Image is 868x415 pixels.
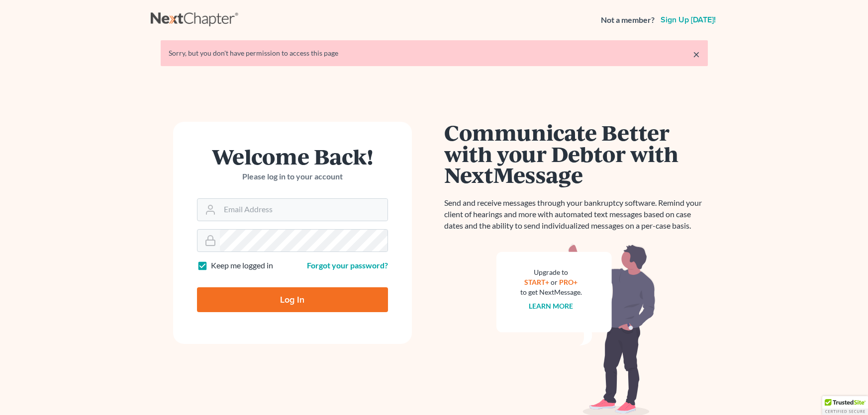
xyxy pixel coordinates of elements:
a: Learn more [529,302,573,310]
a: Forgot your password? [307,260,388,270]
input: Email Address [220,199,387,221]
a: PRO+ [559,278,578,286]
span: or [551,278,558,286]
a: × [693,48,700,60]
a: START+ [524,278,549,286]
input: Log In [197,287,388,312]
label: Keep me logged in [211,260,273,271]
p: Send and receive messages through your bankruptcy software. Remind your client of hearings and mo... [444,197,708,232]
p: Please log in to your account [197,171,388,182]
h1: Communicate Better with your Debtor with NextMessage [444,122,708,185]
div: Sorry, but you don't have permission to access this page [169,48,700,58]
div: Upgrade to [520,267,582,277]
strong: Not a member? [601,14,655,26]
h1: Welcome Back! [197,146,388,167]
div: TrustedSite Certified [822,396,868,415]
div: to get NextMessage. [520,287,582,297]
a: Sign up [DATE]! [659,16,718,24]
